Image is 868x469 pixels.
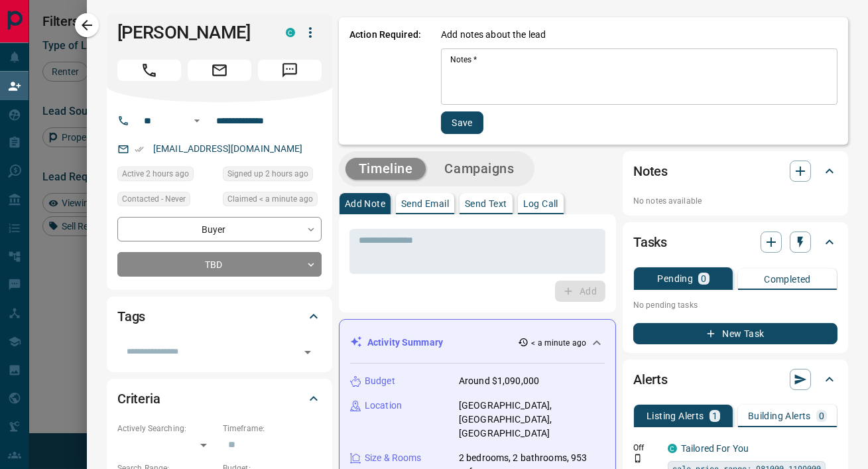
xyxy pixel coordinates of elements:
h2: Tags [117,306,145,327]
p: Off [633,442,660,454]
h2: Notes [633,161,668,182]
p: Building Alerts [748,411,811,421]
h1: [PERSON_NAME] [117,22,266,43]
h2: Alerts [633,369,668,390]
p: Action Required: [349,28,421,134]
p: Around $1,090,000 [459,374,539,388]
p: Listing Alerts [647,411,704,421]
div: Criteria [117,383,322,415]
svg: Email Verified [135,145,144,154]
p: Activity Summary [367,336,443,350]
p: Add notes about the lead [441,28,546,42]
a: [EMAIL_ADDRESS][DOMAIN_NAME] [153,143,303,154]
span: Call [117,60,181,81]
button: Timeline [345,158,426,180]
span: Message [258,60,322,81]
button: Open [298,343,317,362]
h2: Tasks [633,232,667,253]
p: Completed [764,275,811,284]
h2: Criteria [117,388,160,409]
p: < a minute ago [531,337,586,349]
p: No pending tasks [633,295,837,315]
p: Timeframe: [223,423,322,435]
p: Pending [657,274,693,283]
div: Tags [117,301,322,332]
span: Email [188,60,251,81]
a: Tailored For You [681,443,749,454]
div: Notes [633,155,837,187]
p: Actively Searching: [117,423,216,435]
p: Send Text [465,199,507,208]
div: condos.ca [668,444,677,453]
p: Location [365,399,402,413]
button: Save [441,111,483,134]
span: Contacted - Never [122,192,186,206]
p: Size & Rooms [365,451,422,465]
div: Sat Oct 11 2025 [223,167,322,185]
div: Alerts [633,364,837,395]
div: Sat Oct 11 2025 [117,167,216,185]
span: Signed up 2 hours ago [227,167,308,180]
button: Open [189,113,205,129]
div: TBD [117,252,322,277]
div: Activity Summary< a minute ago [350,330,605,355]
span: Claimed < a minute ago [227,192,313,206]
div: Tasks [633,226,837,258]
p: No notes available [633,195,837,207]
div: Buyer [117,217,322,241]
span: Active 2 hours ago [122,167,189,180]
p: Budget [365,374,395,388]
p: 0 [701,274,706,283]
svg: Push Notification Only [633,454,643,463]
div: condos.ca [286,28,295,37]
p: 1 [712,411,717,421]
p: 0 [819,411,824,421]
p: Log Call [523,199,558,208]
button: Campaigns [431,158,527,180]
div: Sat Oct 11 2025 [223,192,322,210]
p: Send Email [401,199,449,208]
p: [GEOGRAPHIC_DATA], [GEOGRAPHIC_DATA], [GEOGRAPHIC_DATA] [459,399,605,440]
p: Add Note [345,199,385,208]
button: New Task [633,323,837,344]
